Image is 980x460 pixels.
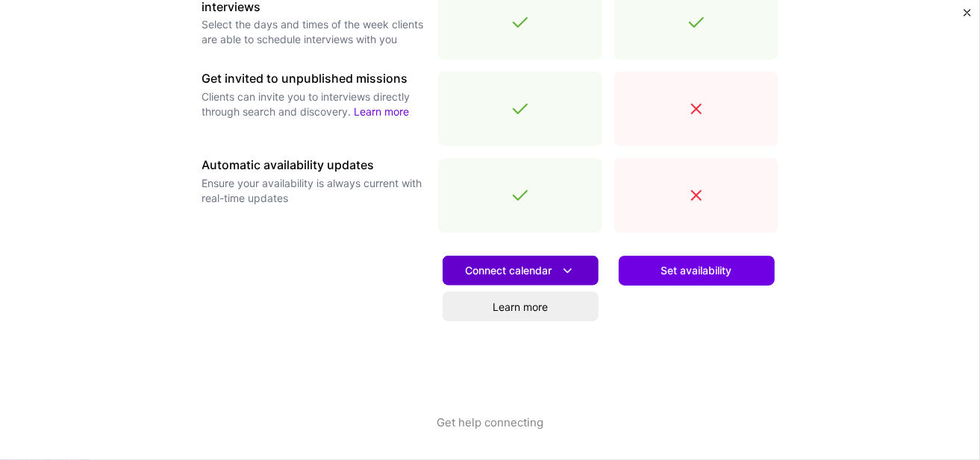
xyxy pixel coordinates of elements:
p: Ensure your availability is always current with real-time updates [202,176,426,206]
i: icon DownArrowWhite [560,263,575,279]
h3: Get invited to unpublished missions [202,72,426,86]
span: Set availability [661,263,732,278]
button: Connect calendar [443,256,599,286]
button: Close [964,9,971,25]
a: Learn more [355,105,410,118]
button: Get help connecting [437,415,543,460]
p: Clients can invite you to interviews directly through search and discovery. [202,89,426,119]
a: Learn more [443,292,599,321]
p: Select the days and times of the week clients are able to schedule interviews with you [202,17,426,47]
span: Connect calendar [466,263,575,279]
button: Set availability [619,256,775,286]
h3: Automatic availability updates [202,158,426,172]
